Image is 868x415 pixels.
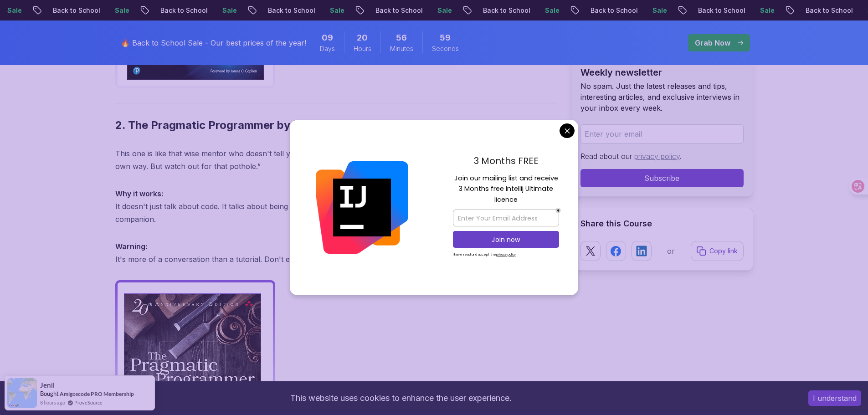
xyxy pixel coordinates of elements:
div: This website uses cookies to enhance the user experience. [7,388,795,408]
input: Enter your email [580,124,744,143]
p: Sale [538,6,567,15]
span: 59 Seconds [440,31,451,44]
span: Seconds [432,44,459,53]
button: Subscribe [580,169,744,187]
strong: Warning: [115,242,147,251]
p: Back to School [153,6,215,15]
p: Grab Now [695,37,730,48]
p: Sale [430,6,459,15]
p: or [667,246,675,256]
span: 9 Days [322,31,333,44]
span: 8 hours ago [40,399,65,406]
strong: Why it works: [115,189,163,198]
p: It doesn't just talk about code. It talks about being a better thinker, communicator, and problem... [115,187,556,225]
p: Back to School [261,6,323,15]
p: Back to School [368,6,430,15]
img: provesource social proof notification image [7,378,37,408]
p: Back to School [691,6,753,15]
p: Sale [323,6,352,15]
h2: Weekly newsletter [580,66,744,79]
span: 20 Hours [357,31,368,44]
a: privacy policy [634,152,680,161]
p: Sale [215,6,244,15]
h2: Share this Course [580,217,744,230]
h2: 2. The Pragmatic Programmer by [PERSON_NAME] & [PERSON_NAME] [115,118,556,133]
p: Sale [645,6,674,15]
p: Back to School [798,6,860,15]
p: Copy link [709,246,738,256]
p: Back to School [46,6,108,15]
p: Back to School [583,6,645,15]
p: Sale [108,6,137,15]
span: Minutes [390,44,413,53]
p: No spam. Just the latest releases and tips, interesting articles, and exclusive interviews in you... [580,81,744,113]
p: Read about our . [580,151,744,162]
span: 56 Minutes [396,31,407,44]
a: ProveSource [74,399,103,406]
span: Jenil [40,381,55,389]
p: This one is like that wise mentor who doesn't tell you what to do—but instead hands you a flashli... [115,147,556,173]
span: Days [320,44,335,53]
span: Bought [40,390,59,397]
button: Accept cookies [808,390,861,406]
p: 🔥 Back to School Sale - Our best prices of the year! [121,37,306,48]
a: Amigoscode PRO Membership [60,390,134,397]
p: Back to School [476,6,538,15]
button: Copy link [691,241,744,261]
span: Hours [354,44,371,53]
p: It's more of a conversation than a tutorial. Don't expect code samples on every page. [115,240,556,266]
p: Sale [753,6,782,15]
